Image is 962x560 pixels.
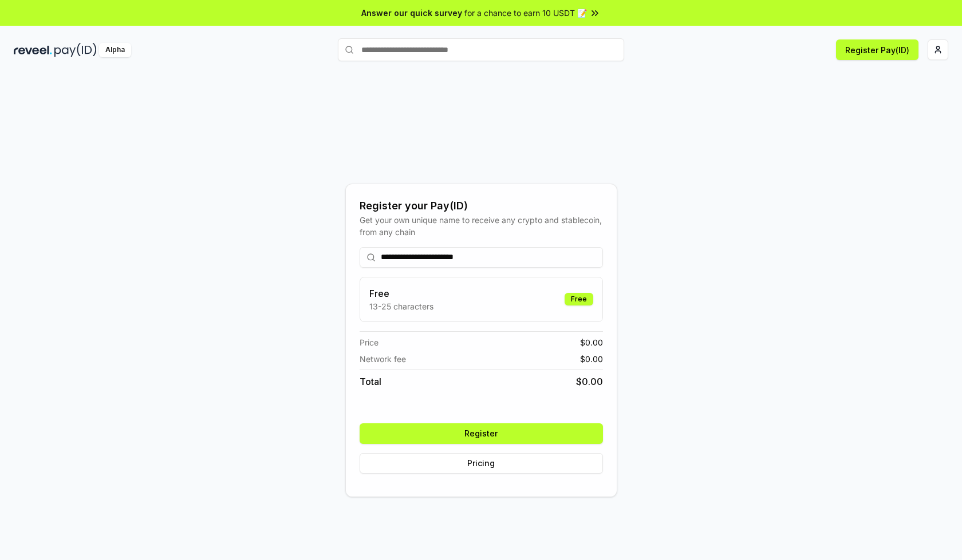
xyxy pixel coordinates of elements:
span: Price [360,336,379,348]
span: $ 0.00 [576,375,603,388]
span: Total [360,375,381,388]
p: 13-25 characters [369,300,433,312]
div: Alpha [99,43,131,57]
div: Register your Pay(ID) [360,198,603,214]
img: pay_id [54,43,97,57]
span: for a chance to earn 10 USDT 📝 [464,7,587,19]
span: $ 0.00 [580,353,603,365]
img: reveel_dark [14,43,52,57]
div: Free [565,293,593,305]
div: Get your own unique name to receive any crypto and stablecoin, from any chain [360,214,603,238]
button: Register [360,423,603,444]
span: Answer our quick survey [361,7,462,19]
h3: Free [369,287,433,300]
button: Pricing [360,453,603,474]
button: Register Pay(ID) [836,39,918,60]
span: Network fee [360,353,406,365]
span: $ 0.00 [580,336,603,348]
